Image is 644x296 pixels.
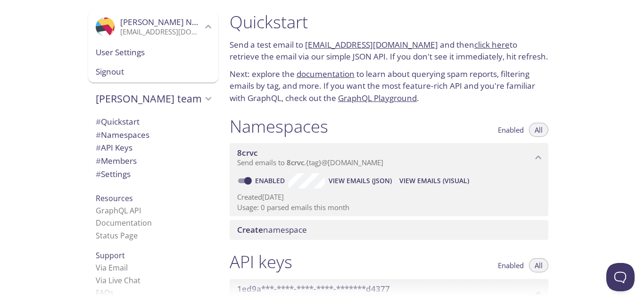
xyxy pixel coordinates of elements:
iframe: Help Scout Beacon - Open [606,263,635,291]
button: All [529,123,548,137]
button: Enabled [492,123,529,137]
div: Create namespace [230,220,548,240]
a: [EMAIL_ADDRESS][DOMAIN_NAME] [305,39,438,50]
span: 8crvc [287,158,304,167]
span: # [96,169,101,179]
a: Status Page [96,230,138,241]
div: Team Settings [88,168,218,181]
button: View Emails (Visual) [396,173,473,188]
span: Quickstart [96,116,140,127]
span: namespace [237,224,307,235]
span: View Emails (Visual) [399,175,469,186]
span: Signout [96,66,211,78]
a: Via Email [96,262,128,273]
span: User Settings [96,46,211,59]
p: Created [DATE] [237,192,541,202]
div: API Keys [88,141,218,154]
a: Documentation [96,218,152,228]
div: Signout [88,62,218,83]
span: # [96,155,101,166]
div: Namespaces [88,128,218,142]
div: 8crvc namespace [230,143,548,172]
h1: Quickstart [230,11,548,33]
button: View Emails (JSON) [325,173,396,188]
div: User Settings [88,42,218,62]
span: # [96,142,101,153]
span: Settings [96,169,131,179]
span: Create [237,224,263,235]
div: Rihan Muhammad's team [88,86,218,111]
span: [PERSON_NAME] team [96,92,202,105]
div: Rihan Muhammad Nellikar [88,11,218,42]
span: Members [96,155,137,166]
p: Send a test email to and then to retrieve the email via our simple JSON API. If you don't see it ... [230,39,548,63]
span: Resources [96,193,133,203]
a: GraphQL Playground [338,93,417,103]
h1: API keys [230,251,292,272]
span: Support [96,250,125,261]
span: # [96,116,101,127]
a: Via Live Chat [96,275,140,286]
span: # [96,129,101,140]
div: Members [88,154,218,168]
span: [PERSON_NAME] Nellikar [120,17,215,27]
span: API Keys [96,142,132,153]
span: 8crvc [237,147,258,158]
a: Enabled [254,176,289,185]
button: All [529,258,548,272]
a: click here [474,39,510,50]
span: Namespaces [96,129,149,140]
button: Enabled [492,258,529,272]
a: GraphQL API [96,205,141,216]
p: Next: explore the to learn about querying spam reports, filtering emails by tag, and more. If you... [230,68,548,104]
p: Usage: 0 parsed emails this month [237,203,541,212]
p: [EMAIL_ADDRESS][DOMAIN_NAME] [120,27,202,37]
span: Send emails to . {tag} @[DOMAIN_NAME] [237,158,383,167]
a: documentation [297,68,355,79]
h1: Namespaces [230,116,328,137]
div: Quickstart [88,115,218,128]
span: View Emails (JSON) [329,175,392,186]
